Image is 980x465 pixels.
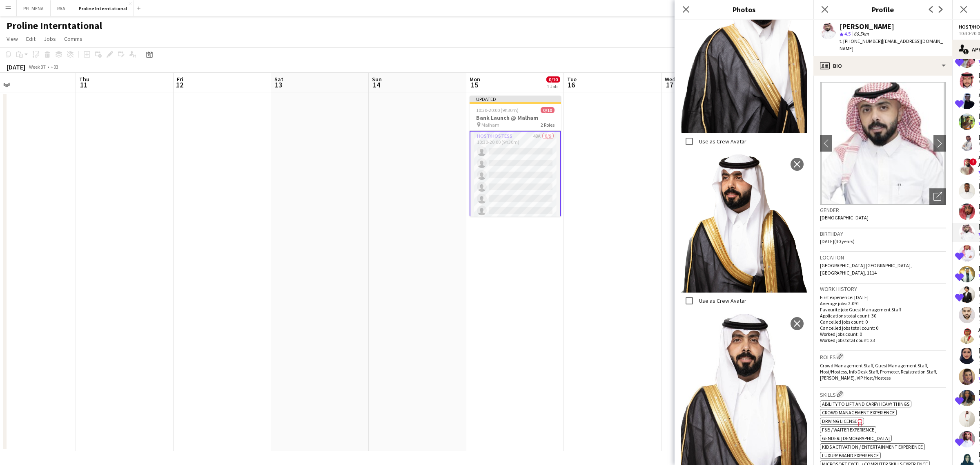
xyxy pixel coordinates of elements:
[820,215,869,221] span: [DEMOGRAPHIC_DATA]
[822,427,874,433] span: F&B / Waiter experience
[470,96,561,217] app-job-card: Updated10:30-20:00 (9h30m)0/10Bank Launch @ Malham Malham2 RolesHost/Hostess48A0/910:30-20:00 (9h...
[566,80,577,89] span: 16
[371,80,382,89] span: 14
[820,325,946,331] p: Cancelled jobs total count: 0
[929,188,946,205] div: Open photos pop-in
[79,76,89,83] span: Thu
[820,294,946,300] p: First experience: [DATE]
[3,34,21,44] a: View
[7,35,18,42] span: View
[541,122,555,128] span: 2 Roles
[78,80,89,89] span: 11
[840,38,943,51] span: | [EMAIL_ADDRESS][DOMAIN_NAME]
[51,0,72,16] button: RAA
[697,137,746,145] label: Use as Crew Avatar
[822,401,909,407] span: Ability to lift and carry heavy things
[470,76,480,83] span: Mon
[665,76,675,83] span: Wed
[51,64,58,70] div: +03
[822,435,890,441] span: Gender: [DEMOGRAPHIC_DATA]
[547,83,560,89] div: 1 Job
[7,63,25,71] div: [DATE]
[820,331,946,337] p: Worked jobs count: 0
[274,76,283,83] span: Sat
[840,38,882,44] span: t. [PHONE_NUMBER]
[44,35,56,42] span: Jobs
[541,107,555,113] span: 0/10
[840,23,894,30] div: [PERSON_NAME]
[820,337,946,343] p: Worked jobs total count: 23
[820,285,946,293] h3: Work history
[72,0,134,16] button: Proline Interntational
[176,80,183,89] span: 12
[822,409,895,416] span: Crowd management experience
[820,300,946,306] p: Average jobs: 2.091
[27,64,47,70] span: Week 37
[820,306,946,313] p: Favourite job: Guest Management Staff
[664,80,675,89] span: 17
[546,76,560,83] span: 0/10
[969,158,977,165] span: !
[822,444,923,450] span: Kids activation / Entertainment experience
[17,0,51,16] button: PFL MENA
[470,131,561,255] app-card-role: Host/Hostess48A0/910:30-20:00 (9h30m)
[820,390,946,398] h3: Skills
[820,352,946,361] h3: Roles
[23,34,39,44] a: Edit
[567,76,577,83] span: Tue
[813,56,952,76] div: Bio
[844,31,851,37] span: 4.5
[820,230,946,237] h3: Birthday
[820,319,946,325] p: Cancelled jobs count: 0
[820,362,937,381] span: Crowd Management Staff, Guest Management Staff, Host/Hostess, Info Desk Staff, Promoter, Registra...
[372,76,382,83] span: Sun
[470,114,561,121] h3: Bank Launch @ Malham
[820,262,912,276] span: [GEOGRAPHIC_DATA] [GEOGRAPHIC_DATA], [GEOGRAPHIC_DATA], 1114
[822,418,857,424] span: Driving License
[675,4,813,15] h3: Photos
[177,76,183,83] span: Fri
[697,297,746,304] label: Use as Crew Avatar
[820,313,946,319] p: Applications total count: 30
[7,20,102,32] h1: Proline Interntational
[820,82,946,205] img: Crew avatar or photo
[822,452,879,458] span: Luxury brand experience
[820,206,946,214] h3: Gender
[476,107,519,113] span: 10:30-20:00 (9h30m)
[820,254,946,261] h3: Location
[26,35,36,42] span: Edit
[481,122,499,128] span: Malham
[61,34,86,44] a: Comms
[40,34,59,44] a: Jobs
[468,80,480,89] span: 15
[64,35,82,42] span: Comms
[681,154,807,293] img: Crew photo 679593
[470,96,561,102] div: Updated
[852,31,871,37] span: 66.5km
[273,80,283,89] span: 13
[820,238,855,244] span: [DATE] (30 years)
[813,4,952,15] h3: Profile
